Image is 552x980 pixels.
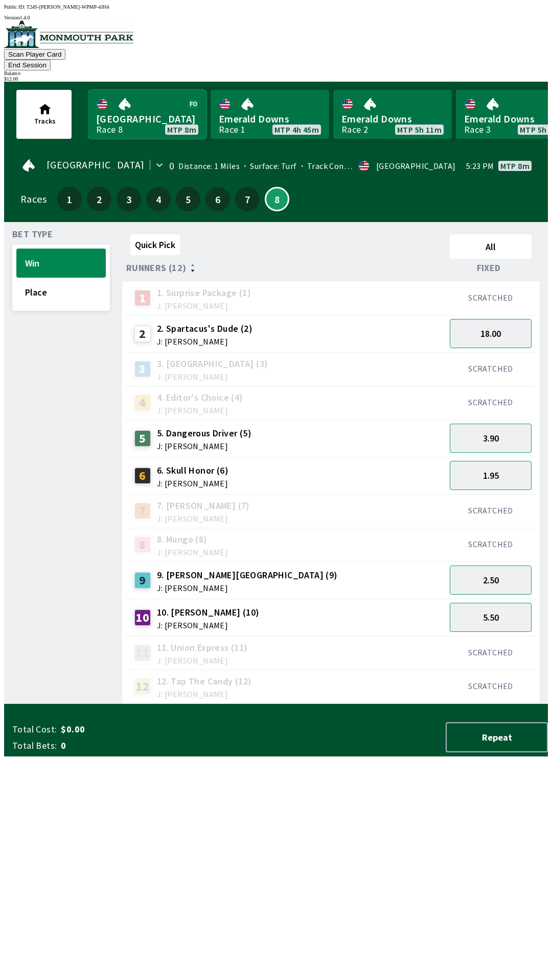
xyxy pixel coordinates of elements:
span: J: [PERSON_NAME] [157,548,228,556]
div: Balance [4,70,548,76]
div: Races [20,195,47,203]
img: venue logo [4,20,133,48]
span: 6 [208,195,227,203]
span: 3. [GEOGRAPHIC_DATA] (3) [157,357,268,371]
span: 3 [119,195,139,203]
span: 18.00 [480,328,501,339]
span: 3.90 [483,432,499,444]
a: Emerald DownsRace 1MTP 4h 45m [211,90,329,139]
button: Repeat [446,722,548,752]
span: J: [PERSON_NAME] [157,442,251,450]
span: 5 [178,195,198,203]
div: 3 [134,361,151,377]
button: Scan Player Card [4,49,65,60]
span: 11. Union Express (11) [157,641,248,654]
div: Runners (12) [126,263,446,273]
div: Race 3 [464,126,491,134]
span: All [454,241,527,253]
div: SCRATCHED [450,397,532,407]
div: 0 [169,162,174,170]
span: J: [PERSON_NAME] [157,656,248,665]
div: [GEOGRAPHIC_DATA] [376,162,456,170]
span: 2 [89,195,109,203]
span: Quick Pick [135,239,175,251]
div: 7 [134,503,151,519]
span: 2.50 [483,574,499,586]
span: [GEOGRAPHIC_DATA] [47,161,145,169]
span: J: [PERSON_NAME] [157,690,252,698]
span: 8 [268,197,286,202]
div: SCRATCHED [450,539,532,549]
div: Fixed [446,263,536,273]
span: Bet Type [12,230,53,238]
span: Total Cost: [12,723,57,736]
div: $ 12.00 [4,76,548,82]
span: 4 [149,195,168,203]
span: J: [PERSON_NAME] [157,514,250,523]
span: Track Condition: Fast [297,161,385,171]
span: J: [PERSON_NAME] [157,337,252,346]
div: 6 [134,468,151,484]
button: 5 [176,187,200,211]
div: SCRATCHED [450,505,532,516]
button: 18.00 [450,319,532,348]
span: J: [PERSON_NAME] [157,373,268,381]
span: J: [PERSON_NAME] [157,479,228,487]
span: T24S-[PERSON_NAME]-WPMP-4JH4 [27,4,109,10]
button: All [450,234,532,259]
div: SCRATCHED [450,363,532,374]
div: Race 2 [341,126,368,134]
span: 4. Editor's Choice (4) [157,391,243,404]
a: Emerald DownsRace 2MTP 5h 11m [333,90,452,139]
span: 5.50 [483,611,499,623]
span: Distance: 1 Miles [178,161,240,171]
button: 2.50 [450,566,532,595]
span: Place [25,286,97,298]
button: 4 [146,187,171,211]
div: SCRATCHED [450,681,532,691]
span: Tracks [34,116,56,126]
button: 8 [265,187,289,211]
span: 2. Spartacus's Dude (2) [157,322,252,335]
button: 2 [87,187,111,211]
a: [GEOGRAPHIC_DATA]Race 8MTP 8m [88,90,206,139]
div: 11 [134,645,151,661]
div: 10 [134,609,151,626]
span: 1. Surprise Package (1) [157,286,251,300]
span: J: [PERSON_NAME] [157,302,251,310]
span: 6. Skull Honor (6) [157,464,228,477]
button: 5.50 [450,603,532,632]
div: 8 [134,536,151,553]
span: 5. Dangerous Driver (5) [157,427,251,440]
span: 9. [PERSON_NAME][GEOGRAPHIC_DATA] (9) [157,569,338,582]
button: 7 [235,187,260,211]
span: 7 [238,195,257,203]
div: 5 [134,430,151,447]
span: $0.00 [61,723,222,736]
button: End Session [4,60,51,70]
span: J: [PERSON_NAME] [157,584,338,592]
span: Win [25,257,97,269]
div: 4 [134,395,151,411]
button: 3.90 [450,424,532,453]
span: MTP 4h 45m [274,126,319,134]
button: 3 [117,187,141,211]
span: 1.95 [483,470,499,481]
span: 5:23 PM [466,162,494,170]
span: Total Bets: [12,740,57,752]
span: 7. [PERSON_NAME] (7) [157,499,250,512]
div: SCRATCHED [450,647,532,657]
div: Public ID: [4,4,548,10]
span: MTP 5h 11m [397,126,442,134]
div: Version 1.4.0 [4,15,548,20]
button: 6 [205,187,230,211]
span: Emerald Downs [341,112,444,126]
button: 1.95 [450,461,532,490]
span: Emerald Downs [219,112,321,126]
div: 1 [134,290,151,306]
button: Win [16,249,106,278]
span: 1 [60,195,79,203]
span: Repeat [455,731,539,743]
span: Runners (12) [126,264,187,272]
span: Surface: Turf [240,161,297,171]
